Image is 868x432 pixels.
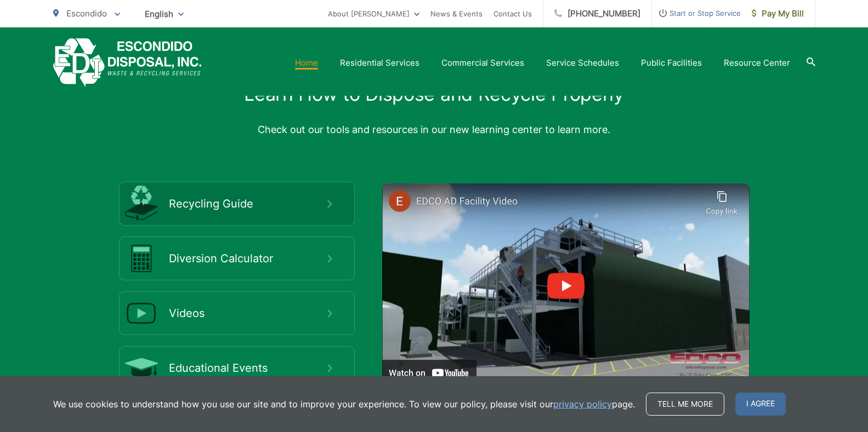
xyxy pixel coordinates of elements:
[295,56,318,70] a: Home
[119,346,355,390] a: Educational Events
[66,8,107,19] span: Escondido
[641,56,702,70] a: Public Facilities
[53,398,635,411] p: We use cookies to understand how you use our site and to improve your experience. To view our pol...
[169,197,327,210] span: Recycling Guide
[340,56,419,70] a: Residential Services
[493,7,532,20] a: Contact Us
[752,7,804,20] span: Pay My Bill
[646,393,724,416] a: Tell me more
[724,56,790,70] a: Resource Center
[119,182,355,226] a: Recycling Guide
[53,38,202,87] a: EDCD logo. Return to the homepage.
[169,361,327,375] span: Educational Events
[137,4,192,24] span: English
[553,398,612,411] a: privacy policy
[119,237,355,280] a: Diversion Calculator
[430,7,483,20] a: News & Events
[169,307,327,320] span: Videos
[53,122,815,138] p: Check out our tools and resources in our new learning center to learn more.
[119,291,355,335] a: Videos
[546,56,619,70] a: Service Schedules
[169,252,327,265] span: Diversion Calculator
[441,56,524,70] a: Commercial Services
[328,7,419,20] a: About [PERSON_NAME]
